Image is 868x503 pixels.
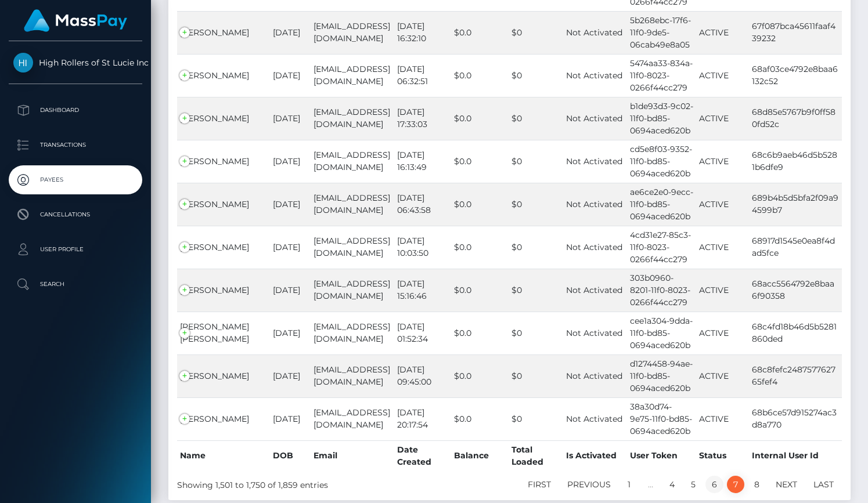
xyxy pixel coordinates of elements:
th: Email [311,440,394,471]
p: Cancellations [13,206,138,223]
td: Not Activated [563,97,627,140]
td: $0 [509,226,563,269]
td: [EMAIL_ADDRESS][DOMAIN_NAME] [311,397,394,440]
td: [DATE] [270,269,311,312]
td: $0.0 [451,226,509,269]
td: [DATE] 15:16:46 [394,269,451,312]
td: [PERSON_NAME] [177,11,270,54]
th: Internal User Id [749,440,842,471]
th: DOB [270,440,311,471]
td: 68c6b9aeb46d5b5281b6dfe9 [749,140,842,183]
td: [EMAIL_ADDRESS][DOMAIN_NAME] [311,226,394,269]
td: ACTIVE [696,54,749,97]
td: 38a30d74-9e75-11f0-bd85-0694aced620b [627,397,696,440]
p: Payees [13,171,138,189]
td: $0.0 [451,269,509,312]
a: 1 [621,476,638,493]
td: [EMAIL_ADDRESS][DOMAIN_NAME] [311,54,394,97]
a: 6 [705,476,723,493]
td: [EMAIL_ADDRESS][DOMAIN_NAME] [311,269,394,312]
td: [DATE] 09:45:00 [394,354,451,397]
a: 7 [727,476,744,493]
td: [DATE] 17:33:03 [394,97,451,140]
td: Not Activated [563,226,627,269]
td: cd5e8f03-9352-11f0-bd85-0694aced620b [627,140,696,183]
td: $0.0 [451,183,509,226]
p: Search [13,276,138,293]
td: Not Activated [563,11,627,54]
td: $0 [509,397,563,440]
a: First [521,476,557,493]
div: Showing 1,501 to 1,750 of 1,859 entries [177,475,444,491]
th: Balance [451,440,509,471]
td: Not Activated [563,312,627,354]
a: 5 [685,476,702,493]
td: $0.0 [451,140,509,183]
td: [EMAIL_ADDRESS][DOMAIN_NAME] [311,97,394,140]
td: [DATE] [270,354,311,397]
td: [PERSON_NAME] [177,183,270,226]
th: Total Loaded [509,440,563,471]
td: [DATE] [270,54,311,97]
td: [PERSON_NAME] [177,140,270,183]
td: [DATE] 16:32:10 [394,11,451,54]
td: 68c4fd18b46d5b5281860ded [749,312,842,354]
td: [DATE] [270,312,311,354]
td: [PERSON_NAME] [177,97,270,140]
td: [DATE] [270,226,311,269]
img: MassPay Logo [24,9,127,32]
td: ae6ce2e0-9ecc-11f0-bd85-0694aced620b [627,183,696,226]
td: d1274458-94ae-11f0-bd85-0694aced620b [627,354,696,397]
td: [DATE] [270,11,311,54]
th: Name [177,440,270,471]
td: [EMAIL_ADDRESS][DOMAIN_NAME] [311,140,394,183]
td: [PERSON_NAME] [177,54,270,97]
td: ACTIVE [696,397,749,440]
td: [DATE] 06:43:58 [394,183,451,226]
td: ACTIVE [696,140,749,183]
td: [PERSON_NAME] [177,397,270,440]
td: 689b4b5d5bfa2f09a94599b7 [749,183,842,226]
td: 68d85e5767b9f0ff580fd52c [749,97,842,140]
a: 8 [748,476,766,493]
a: 4 [663,476,681,493]
td: ACTIVE [696,226,749,269]
td: $0.0 [451,97,509,140]
p: Dashboard [13,102,138,119]
td: 68c8fefc248757762765fef4 [749,354,842,397]
td: 68af03ce4792e8baa6132c52 [749,54,842,97]
td: b1de93d3-9c02-11f0-bd85-0694aced620b [627,97,696,140]
td: [DATE] 06:32:51 [394,54,451,97]
td: [EMAIL_ADDRESS][DOMAIN_NAME] [311,312,394,354]
td: 68b6ce57d915274ac3d8a770 [749,397,842,440]
td: $0 [509,354,563,397]
a: User Profile [9,235,142,264]
td: 5474aa33-834a-11f0-8023-0266f44cc279 [627,54,696,97]
th: Date Created [394,440,451,471]
td: 303b0960-8201-11f0-8023-0266f44cc279 [627,269,696,312]
td: cee1a304-9dda-11f0-bd85-0694aced620b [627,312,696,354]
td: $0.0 [451,54,509,97]
td: [DATE] 20:17:54 [394,397,451,440]
td: Not Activated [563,269,627,312]
td: Not Activated [563,183,627,226]
p: Transactions [13,136,138,154]
a: Transactions [9,131,142,160]
td: $0 [509,97,563,140]
a: Last [807,476,840,493]
td: 68acc5564792e8baa6f90358 [749,269,842,312]
td: $0.0 [451,11,509,54]
td: [DATE] 01:52:34 [394,312,451,354]
td: ACTIVE [696,97,749,140]
td: Not Activated [563,354,627,397]
td: 5b268ebc-17f6-11f0-9de5-06cab49e8a05 [627,11,696,54]
td: [PERSON_NAME] [177,354,270,397]
td: [EMAIL_ADDRESS][DOMAIN_NAME] [311,183,394,226]
td: ACTIVE [696,11,749,54]
p: User Profile [13,241,138,258]
td: $0.0 [451,354,509,397]
td: $0 [509,269,563,312]
span: High Rollers of St Lucie Inc [9,57,142,68]
a: Dashboard [9,96,142,125]
td: [DATE] 10:03:50 [394,226,451,269]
